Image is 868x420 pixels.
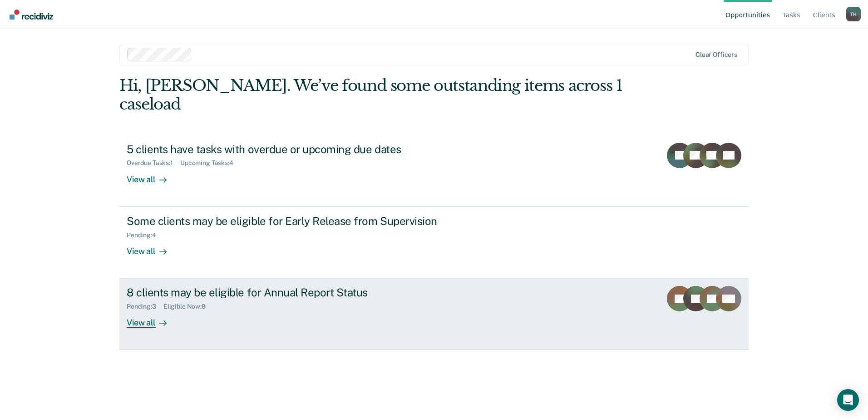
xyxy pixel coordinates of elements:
div: Open Intercom Messenger [837,389,859,411]
img: Recidiviz [10,10,53,20]
div: Clear officers [695,51,737,59]
div: View all [127,310,178,328]
button: Profile dropdown button [846,7,861,21]
div: Pending : 3 [127,303,163,310]
div: View all [127,239,178,256]
div: Eligible Now : 8 [163,303,213,310]
a: Some clients may be eligible for Early Release from SupervisionPending:4View all [119,207,749,279]
div: Upcoming Tasks : 4 [180,159,241,167]
div: 8 clients may be eligible for Annual Report Status [127,286,445,299]
div: Pending : 4 [127,231,163,239]
div: T H [846,7,861,21]
div: 5 clients have tasks with overdue or upcoming due dates [127,143,445,156]
div: Hi, [PERSON_NAME]. We’ve found some outstanding items across 1 caseload [119,76,623,114]
a: 8 clients may be eligible for Annual Report StatusPending:3Eligible Now:8View all [119,279,749,350]
div: Overdue Tasks : 1 [127,159,180,167]
div: Some clients may be eligible for Early Release from Supervision [127,215,445,228]
a: 5 clients have tasks with overdue or upcoming due datesOverdue Tasks:1Upcoming Tasks:4View all [119,135,749,207]
div: View all [127,167,178,185]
